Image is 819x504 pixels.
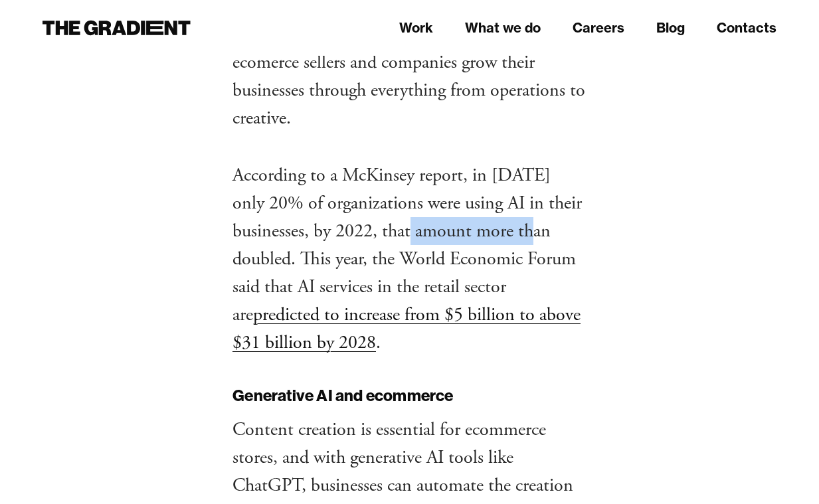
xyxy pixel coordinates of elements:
[232,303,581,355] a: predicted to increase from $5 billion to above $31 billion by 2028
[717,18,776,38] a: Contacts
[232,386,587,405] h3: Generative AI and ecommerce
[656,18,685,38] a: Blog
[399,18,433,38] a: Work
[465,18,541,38] a: What we do
[232,161,587,357] p: According to a McKinsey report, in [DATE] only 20% of organizations were using AI in their busine...
[573,18,624,38] a: Careers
